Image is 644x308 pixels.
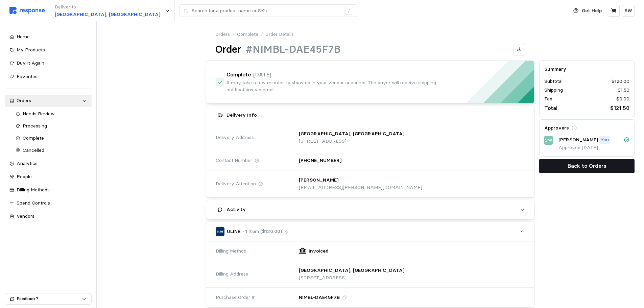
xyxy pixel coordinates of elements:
[17,187,50,193] span: Billing Methods
[544,87,563,94] p: Shipping
[610,104,629,112] p: $121.50
[299,138,404,145] p: [STREET_ADDRESS]
[23,135,44,141] span: Complete
[17,213,34,219] span: Vendors
[17,160,38,166] span: Analytics
[216,247,246,255] span: Billing Method
[5,210,92,222] a: Vendors
[5,95,92,107] a: Orders
[5,31,92,43] a: Home
[545,137,552,144] p: SW
[17,47,45,53] span: My Products
[624,7,632,15] p: SW
[616,95,629,103] p: $0.00
[216,270,248,278] span: Billing Address
[192,5,341,17] input: Search for a product name or SKU
[544,78,563,85] p: Subtotal
[582,7,602,15] p: Get Help
[544,124,569,132] h5: Approvers
[299,157,341,164] p: [PHONE_NUMBER]
[309,247,329,255] p: Invoiced
[299,184,422,191] p: [EMAIL_ADDRESS][PERSON_NAME][DOMAIN_NAME]
[226,71,251,79] h4: Complete
[11,108,92,120] a: Needs Review
[299,267,404,274] p: [GEOGRAPHIC_DATA], [GEOGRAPHIC_DATA]
[600,136,609,144] p: You
[226,112,257,119] h5: Delivery Info
[206,222,534,241] button: ULINE· 1 Item ($120.00)
[345,7,353,15] div: /
[237,31,258,38] a: Complete
[17,200,50,206] span: Spend Controls
[568,162,606,170] p: Back to Orders
[246,43,340,56] h1: #NIMBL-DAE45F7B
[17,73,38,79] span: Favorites
[5,171,92,183] a: People
[215,31,230,38] a: Orders
[227,228,240,235] p: ULINE
[265,31,294,38] p: Order Details
[216,180,256,188] span: Delivery Attention
[618,87,629,94] p: $1.50
[23,111,55,117] span: Needs Review
[558,136,598,144] p: [PERSON_NAME]
[23,147,44,153] span: Cancelled
[17,60,44,66] span: Buy It Again
[17,97,80,104] div: Orders
[55,11,160,18] p: [GEOGRAPHIC_DATA], [GEOGRAPHIC_DATA]
[216,134,254,141] span: Delivery Address
[9,7,45,14] img: svg%3e
[243,228,282,235] p: · 1 Item ($120.00)
[253,70,271,79] p: [DATE]
[206,200,534,219] button: Activity
[206,241,534,307] div: ULINE· 1 Item ($120.00)
[11,144,92,157] a: Cancelled
[544,104,557,112] p: Total
[17,33,30,40] span: Home
[261,31,263,38] p: /
[216,294,255,301] span: Purchase Order #
[5,158,92,170] a: Analytics
[612,78,629,85] p: $120.00
[5,293,91,304] button: Feedback?
[299,294,340,301] p: NIMBL-DAE45F7B
[23,123,47,129] span: Processing
[5,71,92,83] a: Favorites
[622,5,635,17] button: SW
[5,44,92,56] a: My Products
[299,274,404,282] p: [STREET_ADDRESS]
[216,157,252,164] span: Contact Number
[299,176,338,184] p: [PERSON_NAME]
[5,197,92,209] a: Spend Controls
[11,120,92,132] a: Processing
[226,79,448,94] p: It may take a few minutes to show up in your vendor accounts. The buyer will receive shipping not...
[558,144,629,151] p: Approved [DATE]
[5,184,92,196] a: Billing Methods
[539,159,635,173] button: Back to Orders
[17,296,82,302] p: Feedback?
[544,95,552,103] p: Tax
[299,130,404,138] p: [GEOGRAPHIC_DATA], [GEOGRAPHIC_DATA]
[11,132,92,144] a: Complete
[232,31,235,38] p: /
[226,206,246,213] h5: Activity
[544,66,629,73] h5: Summary
[17,173,32,180] span: People
[5,57,92,69] a: Buy It Again
[569,4,606,17] button: Get Help
[215,43,241,56] h1: Order
[55,3,160,11] p: Deliver to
